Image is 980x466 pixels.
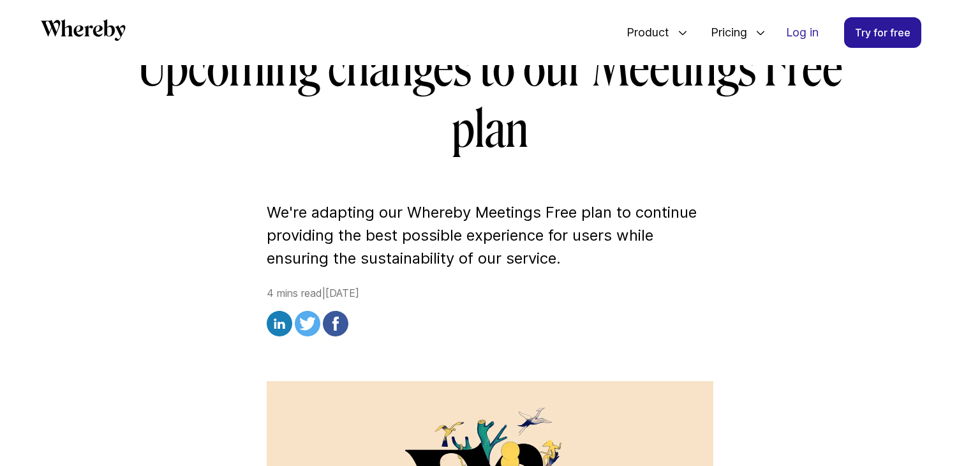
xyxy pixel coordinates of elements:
[614,11,672,54] span: Product
[267,311,292,336] img: linkedin
[698,11,750,54] span: Pricing
[295,311,320,336] img: twitter
[844,17,921,48] a: Try for free
[41,19,126,41] svg: Whereby
[267,201,713,270] p: We're adapting our Whereby Meetings Free plan to continue providing the best possible experience ...
[41,19,126,45] a: Whereby
[323,311,348,336] img: facebook
[122,38,857,160] h1: Upcoming changes to our Meetings Free plan
[776,18,829,47] a: Log in
[267,285,713,340] div: 4 mins read | [DATE]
